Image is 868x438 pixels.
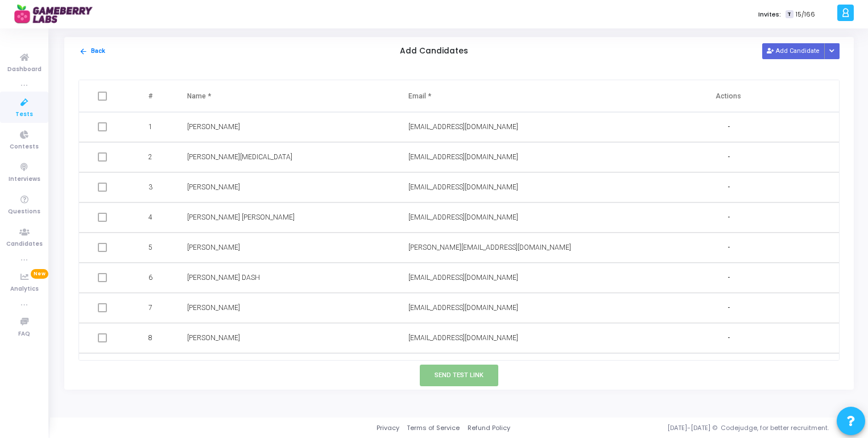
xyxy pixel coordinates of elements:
[397,80,618,112] th: Email *
[187,213,295,221] span: [PERSON_NAME] [PERSON_NAME]
[148,152,152,162] span: 2
[176,80,397,112] th: Name *
[148,303,152,313] span: 7
[15,110,33,119] span: Tests
[728,122,730,132] span: -
[728,333,730,343] span: -
[127,80,176,112] th: #
[728,273,730,283] span: -
[187,304,240,312] span: [PERSON_NAME]
[400,47,468,56] h5: Add Candidates
[31,269,48,279] span: New
[187,274,260,282] span: [PERSON_NAME] DASH
[408,153,518,161] span: [EMAIL_ADDRESS][DOMAIN_NAME]
[187,334,240,342] span: [PERSON_NAME]
[187,123,240,131] span: [PERSON_NAME]
[728,303,730,313] span: -
[7,65,42,75] span: Dashboard
[728,152,730,162] span: -
[377,423,399,433] a: Privacy
[408,183,518,191] span: [EMAIL_ADDRESS][DOMAIN_NAME]
[762,43,825,59] button: Add Candidate
[148,272,152,283] span: 6
[728,213,730,222] span: -
[408,274,518,282] span: [EMAIL_ADDRESS][DOMAIN_NAME]
[187,153,292,161] span: [PERSON_NAME][MEDICAL_DATA]
[18,329,30,339] span: FAQ
[148,242,152,253] span: 5
[618,80,839,112] th: Actions
[408,304,518,312] span: [EMAIL_ADDRESS][DOMAIN_NAME]
[14,3,100,26] img: logo
[187,183,240,191] span: [PERSON_NAME]
[758,10,781,19] label: Invites:
[79,47,88,56] mat-icon: arrow_back
[148,122,152,132] span: 1
[78,46,106,57] button: Back
[510,423,854,433] div: [DATE]-[DATE] © Codejudge, for better recruitment.
[824,43,840,59] div: Button group with nested dropdown
[796,10,815,19] span: 15/166
[468,423,510,433] a: Refund Policy
[148,333,152,343] span: 8
[728,243,730,253] span: -
[408,123,518,131] span: [EMAIL_ADDRESS][DOMAIN_NAME]
[148,212,152,222] span: 4
[420,365,498,386] button: Send Test Link
[408,243,571,251] span: [PERSON_NAME][EMAIL_ADDRESS][DOMAIN_NAME]
[786,10,793,19] span: T
[6,239,43,249] span: Candidates
[728,183,730,192] span: -
[407,423,460,433] a: Terms of Service
[148,182,152,192] span: 3
[9,175,40,184] span: Interviews
[408,213,518,221] span: [EMAIL_ADDRESS][DOMAIN_NAME]
[408,334,518,342] span: [EMAIL_ADDRESS][DOMAIN_NAME]
[10,284,39,294] span: Analytics
[187,243,240,251] span: [PERSON_NAME]
[8,207,40,217] span: Questions
[10,142,39,152] span: Contests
